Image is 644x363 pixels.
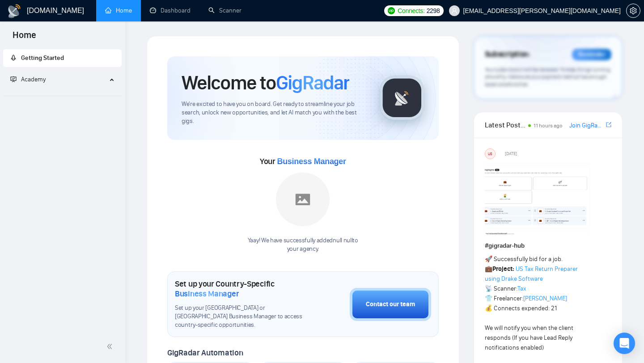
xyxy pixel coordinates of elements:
[517,285,526,292] a: Tax
[388,7,395,14] img: upwork-logo.png
[485,265,578,283] a: US Tax Return Preparer using Drake Software
[276,71,349,95] span: GigRadar
[21,76,46,83] span: Academy
[182,100,365,126] span: We're excited to have you on board. Get ready to streamline your job search, unlock new opportuni...
[5,29,43,47] span: Home
[21,54,64,62] span: Getting Started
[277,157,346,166] span: Business Manager
[614,333,635,354] div: Open Intercom Messenger
[106,342,115,351] span: double-left
[3,49,122,67] li: Getting Started
[10,76,46,83] span: Academy
[276,173,330,226] img: placeholder.png
[569,121,604,131] a: Join GigRadar Slack Community
[10,76,17,82] span: fund-projection-screen
[485,119,525,131] span: Latest Posts from the GigRadar Community
[366,300,415,309] div: Contact our team
[350,288,431,321] button: Contact our team
[175,289,239,299] span: Business Manager
[105,7,132,14] a: homeHome
[248,245,358,253] p: your agency .
[627,7,640,14] span: setting
[492,265,514,273] strong: Project:
[523,295,567,302] a: [PERSON_NAME]
[451,8,458,14] span: user
[175,304,305,329] span: Set up your [GEOGRAPHIC_DATA] or [GEOGRAPHIC_DATA] Business Manager to access country-specific op...
[485,163,592,234] img: F09354QB7SM-image.png
[248,236,358,253] div: Yaay! We have successfully added null null to
[167,348,243,358] span: GigRadar Automation
[485,149,495,159] div: US
[626,4,640,18] button: setting
[427,6,440,16] span: 2298
[485,66,610,88] span: Your subscription will be renewed. To keep things running smoothly, make sure your payment method...
[606,121,611,129] a: export
[260,156,346,166] span: Your
[606,121,611,128] span: export
[485,241,611,251] h1: # gigradar-hub
[485,47,529,62] span: Subscription
[626,7,640,14] a: setting
[182,71,349,95] h1: Welcome to
[10,55,17,61] span: rocket
[505,150,517,158] span: [DATE]
[380,76,424,120] img: gigradar-logo.png
[150,7,191,14] a: dashboardDashboard
[208,7,241,14] a: searchScanner
[175,279,305,299] h1: Set up your Country-Specific
[7,4,21,18] img: logo
[398,6,424,16] span: Connects:
[572,49,611,60] div: Reminder
[534,122,563,129] span: 11 hours ago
